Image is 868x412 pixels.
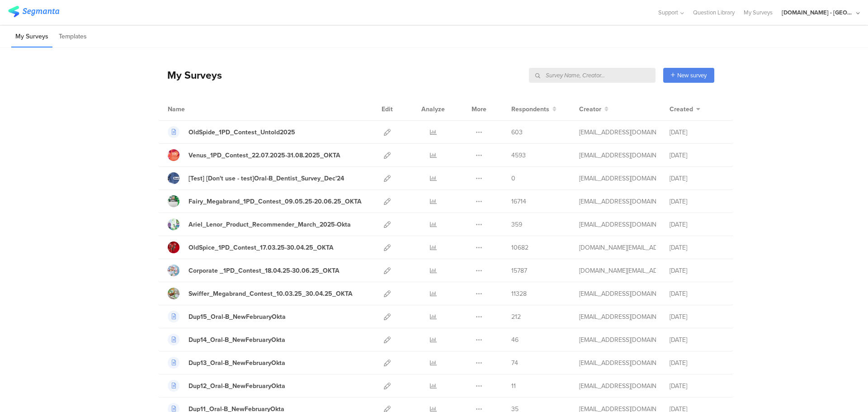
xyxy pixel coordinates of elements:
[511,197,526,206] span: 16714
[511,104,557,114] button: Respondents
[189,358,285,368] div: Dup13_Oral-B_NewFebruaryOkta
[579,243,656,252] div: bruma.lb@pg.com
[189,128,295,137] div: OldSpide_1PD_Contest_Untold2025
[670,197,724,206] div: [DATE]
[670,220,724,229] div: [DATE]
[55,26,91,47] li: Templates
[579,128,656,137] div: gheorghe.a.4@pg.com
[670,104,700,114] button: Created
[511,381,516,391] span: 11
[168,265,340,276] a: Corporate _1PD_Contest_18.04.25-30.06.25_OKTA
[168,334,285,346] a: Dup14_Oral-B_NewFebruaryOkta
[511,266,527,275] span: 15787
[377,98,397,120] div: Edit
[189,381,285,391] div: Dup12_Oral-B_NewFebruaryOkta
[670,289,724,298] div: [DATE]
[189,220,351,229] div: Ariel_Lenor_Product_Recommender_March_2025-Okta
[168,380,285,392] a: Dup12_Oral-B_NewFebruaryOkta
[579,358,656,368] div: stavrositu.m@pg.com
[670,151,724,160] div: [DATE]
[511,174,515,183] span: 0
[677,71,707,80] span: New survey
[511,358,518,368] span: 74
[189,266,340,275] div: Corporate _1PD_Contest_18.04.25-30.06.25_OKTA
[511,151,526,160] span: 4593
[511,104,549,114] span: Respondents
[420,98,447,120] div: Analyze
[579,289,656,298] div: jansson.cj@pg.com
[670,381,724,391] div: [DATE]
[189,151,340,160] div: Venus_1PD_Contest_22.07.2025-31.08.2025_OKTA
[579,381,656,391] div: stavrositu.m@pg.com
[168,242,334,253] a: OldSpice_1PD_Contest_17.03.25-30.04.25_OKTA
[579,335,656,345] div: stavrositu.m@pg.com
[579,312,656,322] div: stavrositu.m@pg.com
[168,357,285,369] a: Dup13_Oral-B_NewFebruaryOkta
[189,174,344,183] div: [Test] [Don't use - test]Oral-B_Dentist_Survey_Dec'24
[168,104,222,114] div: Name
[168,195,362,207] a: Fairy_Megabrand_1PD_Contest_09.05.25-20.06.25_OKTA
[189,243,334,252] div: OldSpice_1PD_Contest_17.03.25-30.04.25_OKTA
[579,220,656,229] div: betbeder.mb@pg.com
[511,128,523,137] span: 603
[8,6,59,17] img: segmanta logo
[168,149,340,161] a: Venus_1PD_Contest_22.07.2025-31.08.2025_OKTA
[511,243,528,252] span: 10682
[189,335,285,345] div: Dup14_Oral-B_NewFebruaryOkta
[511,220,522,229] span: 359
[168,311,286,322] a: Dup15_Oral-B_NewFebruaryOkta
[670,266,724,275] div: [DATE]
[670,104,693,114] span: Created
[158,67,222,83] div: My Surveys
[511,312,521,322] span: 212
[511,289,527,298] span: 11328
[168,288,353,299] a: Swiffer_Megabrand_Contest_10.03.25_30.04.25_OKTA
[469,98,489,120] div: More
[670,358,724,368] div: [DATE]
[189,197,362,206] div: Fairy_Megabrand_1PD_Contest_09.05.25-20.06.25_OKTA
[511,335,519,345] span: 46
[189,289,353,298] div: Swiffer_Megabrand_Contest_10.03.25_30.04.25_OKTA
[189,312,286,322] div: Dup15_Oral-B_NewFebruaryOkta
[168,218,351,230] a: Ariel_Lenor_Product_Recommender_March_2025-Okta
[670,174,724,183] div: [DATE]
[11,26,52,47] li: My Surveys
[670,243,724,252] div: [DATE]
[579,104,609,114] button: Creator
[168,172,344,184] a: [Test] [Don't use - test]Oral-B_Dentist_Survey_Dec'24
[579,151,656,160] div: jansson.cj@pg.com
[168,126,295,138] a: OldSpide_1PD_Contest_Untold2025
[782,8,854,17] div: [DOMAIN_NAME] - [GEOGRAPHIC_DATA]
[670,128,724,137] div: [DATE]
[579,266,656,275] div: bruma.lb@pg.com
[579,197,656,206] div: jansson.cj@pg.com
[529,68,656,83] input: Survey Name, Creator...
[670,335,724,345] div: [DATE]
[579,174,656,183] div: betbeder.mb@pg.com
[579,104,601,114] span: Creator
[658,8,678,17] span: Support
[670,312,724,322] div: [DATE]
